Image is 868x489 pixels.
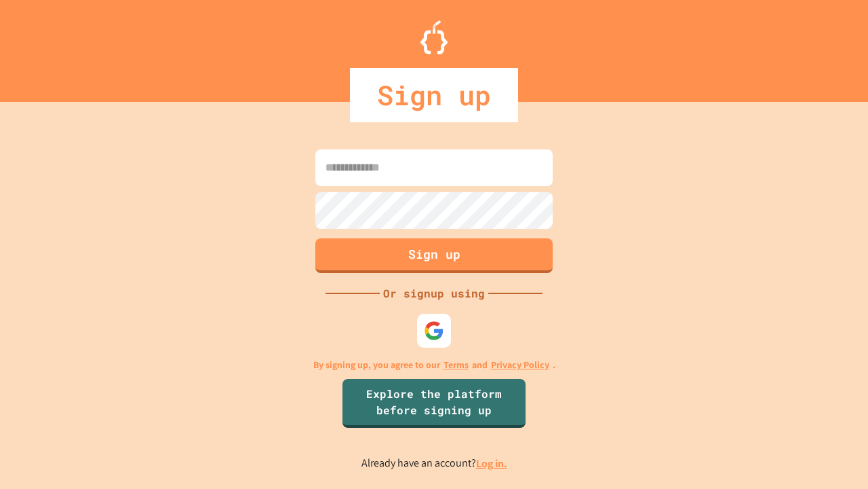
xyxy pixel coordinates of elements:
[350,68,518,122] div: Sign up
[443,358,469,372] a: Terms
[361,455,507,472] p: Already have an account?
[380,285,488,302] div: Or signup using
[313,358,555,372] p: By signing up, you agree to our and .
[476,456,507,471] a: Log in.
[342,379,526,428] a: Explore the platform before signing up
[420,20,448,54] img: Logo.svg
[424,321,444,341] img: google-icon.svg
[315,238,553,273] button: Sign up
[811,435,854,475] iframe: chat widget
[491,358,549,372] a: Privacy Policy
